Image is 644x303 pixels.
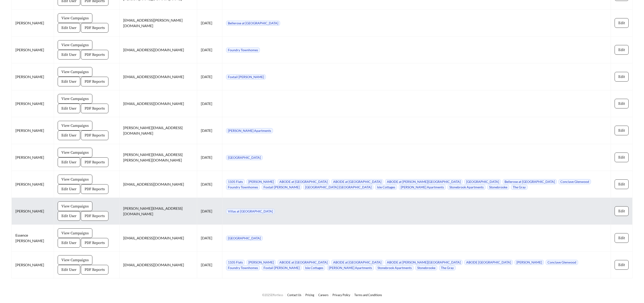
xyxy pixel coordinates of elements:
[61,96,89,102] span: View Campaigns
[58,94,92,104] button: View Campaigns
[226,236,263,241] span: [GEOGRAPHIC_DATA]
[197,171,222,198] td: [DATE]
[12,117,54,144] td: [PERSON_NAME]
[618,128,625,133] span: Edit
[61,159,77,165] span: Edit User
[559,179,591,184] span: Conclave Glenwood
[618,181,625,187] span: Edit
[58,50,80,59] button: Edit User
[615,233,629,243] button: Edit
[58,240,80,245] a: Edit User
[278,179,329,184] span: ABODE at [GEOGRAPHIC_DATA]
[58,42,92,47] a: View Campaigns
[226,21,280,26] span: Bellerose at [GEOGRAPHIC_DATA]
[332,293,350,297] a: Privacy Policy
[58,265,80,275] button: Edit User
[85,106,105,111] span: PDF Reports
[12,37,54,63] td: [PERSON_NAME]
[61,52,77,57] span: Edit User
[448,185,485,190] span: Stonebrook Apartments
[247,179,276,184] span: [PERSON_NAME]
[61,79,77,84] span: Edit User
[58,228,92,238] button: View Campaigns
[85,79,105,84] span: PDF Reports
[85,133,105,138] span: PDF Reports
[58,13,92,23] button: View Campaigns
[511,185,528,190] span: The Gray
[85,52,105,57] span: PDF Reports
[303,185,373,190] span: [GEOGRAPHIC_DATA] [GEOGRAPHIC_DATA]
[119,225,197,252] td: [EMAIL_ADDRESS][DOMAIN_NAME]
[197,198,222,225] td: [DATE]
[58,184,80,194] button: Edit User
[81,265,108,275] button: PDF Reports
[85,186,105,192] span: PDF Reports
[226,179,245,184] span: 1105 Flats
[262,185,301,190] span: Foxtail [PERSON_NAME]
[197,144,222,171] td: [DATE]
[61,230,89,236] span: View Campaigns
[58,123,92,127] a: View Campaigns
[119,198,197,225] td: [PERSON_NAME][EMAIL_ADDRESS][DOMAIN_NAME]
[61,204,89,209] span: View Campaigns
[226,128,273,133] span: [PERSON_NAME] Apartments
[615,72,629,82] button: Edit
[58,160,80,164] a: Edit User
[58,23,80,33] button: Edit User
[12,171,54,198] td: [PERSON_NAME]
[58,231,92,235] a: View Campaigns
[615,99,629,108] button: Edit
[12,225,54,252] td: Essence [PERSON_NAME]
[615,206,629,216] button: Edit
[247,260,276,265] span: [PERSON_NAME]
[515,260,544,265] span: [PERSON_NAME]
[327,265,374,270] span: [PERSON_NAME] Apartments
[262,293,283,297] span: © 2025 Effortless
[58,16,92,20] a: View Campaigns
[399,185,446,190] span: [PERSON_NAME] Apartments
[12,252,54,278] td: [PERSON_NAME]
[85,159,105,165] span: PDF Reports
[58,175,92,184] button: View Campaigns
[331,179,383,184] span: ABODE at [GEOGRAPHIC_DATA]
[58,255,92,265] button: View Campaigns
[58,177,92,181] a: View Campaigns
[61,25,77,31] span: Edit User
[197,90,222,117] td: [DATE]
[58,133,80,137] a: Edit User
[119,171,197,198] td: [EMAIL_ADDRESS][DOMAIN_NAME]
[12,198,54,225] td: [PERSON_NAME]
[58,79,80,83] a: Edit User
[197,63,222,90] td: [DATE]
[61,267,77,272] span: Edit User
[226,260,245,265] span: 1105 Flats
[58,238,80,248] button: Edit User
[197,37,222,63] td: [DATE]
[61,240,77,246] span: Edit User
[226,185,260,190] span: Foundry Townhomes
[58,211,80,221] button: Edit User
[58,25,80,30] a: Edit User
[119,117,197,144] td: [PERSON_NAME][EMAIL_ADDRESS][DOMAIN_NAME]
[615,45,629,55] button: Edit
[464,179,501,184] span: [GEOGRAPHIC_DATA]
[61,150,89,155] span: View Campaigns
[375,185,397,190] span: Isle Cottages
[58,106,80,110] a: Edit User
[487,185,509,190] span: Stonebrooke
[618,155,625,160] span: Edit
[81,23,108,33] button: PDF Reports
[503,179,557,184] span: Bellerose at [GEOGRAPHIC_DATA]
[81,50,108,59] button: PDF Reports
[618,101,625,106] span: Edit
[439,265,456,270] span: The Gray
[85,25,105,31] span: PDF Reports
[61,177,89,182] span: View Campaigns
[12,63,54,90] td: [PERSON_NAME]
[376,265,414,270] span: Stonebrook Apartments
[81,238,108,248] button: PDF Reports
[119,144,197,171] td: [PERSON_NAME][EMAIL_ADDRESS][PERSON_NAME][DOMAIN_NAME]
[615,260,629,270] button: Edit
[415,265,437,270] span: Stonebrooke
[615,153,629,162] button: Edit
